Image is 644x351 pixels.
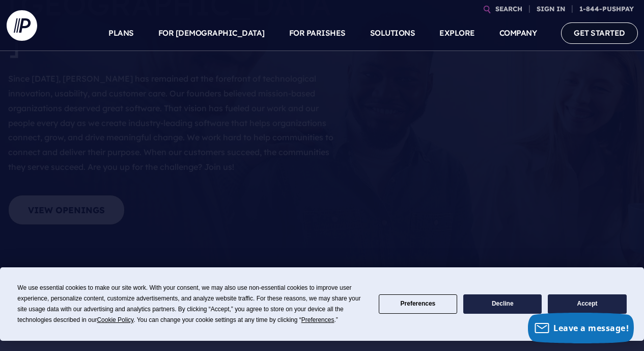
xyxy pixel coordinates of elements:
[97,316,133,323] span: Cookie Policy
[553,322,629,334] span: Leave a message!
[463,294,542,314] button: Decline
[379,294,457,314] button: Preferences
[17,283,366,325] div: We use essential cookies to make our site work. With your consent, we may also use non-essential ...
[561,22,638,43] a: GET STARTED
[370,15,415,51] a: SOLUTIONS
[301,316,334,323] span: Preferences
[158,15,265,51] a: FOR [DEMOGRAPHIC_DATA]
[528,313,634,343] button: Leave a message!
[439,15,475,51] a: EXPLORE
[289,15,346,51] a: FOR PARISHES
[108,15,134,51] a: PLANS
[499,15,537,51] a: COMPANY
[548,294,626,314] button: Accept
